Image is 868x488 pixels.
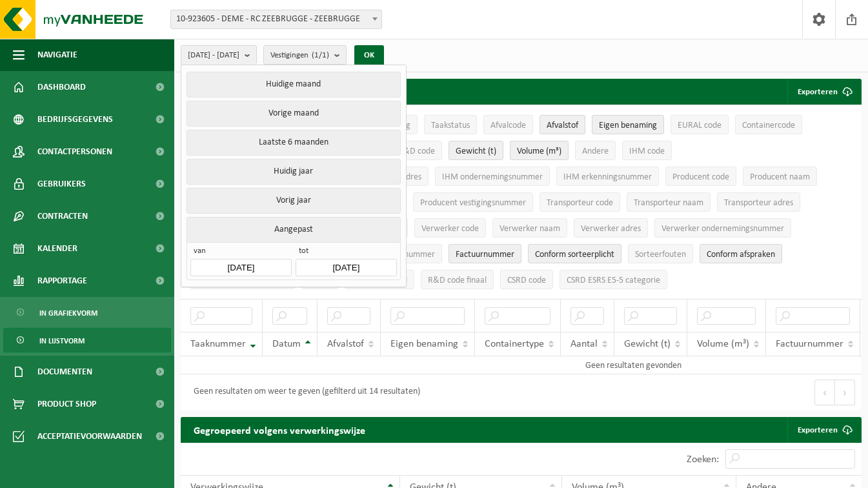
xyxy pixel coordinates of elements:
[414,218,486,238] button: Verwerker codeVerwerker code: Activate to sort
[500,224,560,234] span: Verwerker naam
[39,329,85,353] span: In lijstvorm
[442,172,543,182] span: IHM ondernemingsnummer
[391,141,442,160] button: R&D codeR&amp;D code: Activate to sort
[456,250,514,259] span: Factuurnummer
[456,147,496,156] span: Gewicht (t)
[296,246,396,259] span: tot
[787,79,860,105] button: Exporteren
[171,10,381,28] span: 10-923605 - DEME - RC ZEEBRUGGE - ZEEBRUGGE
[3,328,171,352] a: In lijstvorm
[181,45,257,65] button: [DATE] - [DATE]
[735,115,802,134] button: ContainercodeContainercode: Activate to sort
[629,147,665,156] span: IHM code
[190,246,291,259] span: van
[187,381,420,404] div: Geen resultaten om weer te geven (gefilterd uit 14 resultaten)
[678,121,722,130] span: EURAL code
[39,301,97,325] span: In grafiekvorm
[37,200,88,232] span: Contracten
[431,121,470,130] span: Taakstatus
[743,167,817,186] button: Producent naamProducent naam: Activate to sort
[312,51,329,59] count: (1/1)
[717,192,800,212] button: Transporteur adresTransporteur adres: Activate to sort
[449,244,521,263] button: FactuurnummerFactuurnummer: Activate to sort
[635,250,686,259] span: Sorteerfouten
[528,244,621,263] button: Conform sorteerplicht : Activate to sort
[507,276,546,285] span: CSRD code
[687,454,719,465] label: Zoeken:
[517,147,561,156] span: Volume (m³)
[187,130,400,156] button: Laatste 6 maanden
[187,217,400,242] button: Aangepast
[37,168,86,200] span: Gebruikers
[435,167,550,186] button: IHM ondernemingsnummerIHM ondernemingsnummer: Activate to sort
[634,198,703,208] span: Transporteur naam
[187,72,400,97] button: Huidige maand
[398,147,435,156] span: R&D code
[390,339,458,349] span: Eigen benaming
[272,339,301,349] span: Datum
[37,356,92,388] span: Documenten
[420,198,526,208] span: Producent vestigingsnummer
[654,218,791,238] button: Verwerker ondernemingsnummerVerwerker ondernemingsnummer: Activate to sort
[485,339,544,349] span: Containertype
[750,172,810,182] span: Producent naam
[724,198,793,208] span: Transporteur adres
[547,198,613,208] span: Transporteur code
[556,167,659,186] button: IHM erkenningsnummerIHM erkenningsnummer: Activate to sort
[187,159,400,185] button: Huidig jaar
[483,115,533,134] button: AfvalcodeAfvalcode: Activate to sort
[581,224,641,234] span: Verwerker adres
[181,417,378,442] h2: Gegroepeerd volgens verwerkingswijze
[421,270,494,289] button: R&D code finaalR&amp;D code finaal: Activate to sort
[187,101,400,127] button: Vorige maand
[188,46,239,65] span: [DATE] - [DATE]
[170,10,382,29] span: 10-923605 - DEME - RC ZEEBRUGGE - ZEEBRUGGE
[540,192,620,212] button: Transporteur codeTransporteur code: Activate to sort
[413,192,533,212] button: Producent vestigingsnummerProducent vestigingsnummer: Activate to sort
[665,167,736,186] button: Producent codeProducent code: Activate to sort
[700,244,782,263] button: Conform afspraken : Activate to sort
[599,121,657,130] span: Eigen benaming
[835,380,855,405] button: Next
[354,45,384,66] button: OK
[37,420,142,452] span: Acceptatievoorwaarden
[814,380,835,405] button: Previous
[428,276,487,285] span: R&D code finaal
[424,115,477,134] button: TaakstatusTaakstatus: Activate to sort
[567,276,660,285] span: CSRD ESRS E5-5 categorie
[535,250,614,259] span: Conform sorteerplicht
[671,115,729,134] button: EURAL codeEURAL code: Activate to sort
[628,244,693,263] button: SorteerfoutenSorteerfouten: Activate to sort
[570,339,598,349] span: Aantal
[37,265,87,297] span: Rapportage
[37,136,112,168] span: Contactpersonen
[672,172,729,182] span: Producent code
[37,39,77,71] span: Navigatie
[492,218,567,238] button: Verwerker naamVerwerker naam: Activate to sort
[560,270,667,289] button: CSRD ESRS E5-5 categorieCSRD ESRS E5-5 categorie: Activate to sort
[787,417,860,443] a: Exporteren
[421,224,479,234] span: Verwerker code
[449,141,503,160] button: Gewicht (t)Gewicht (t): Activate to sort
[3,300,171,325] a: In grafiekvorm
[540,115,585,134] button: AfvalstofAfvalstof: Activate to sort
[707,250,775,259] span: Conform afspraken
[500,270,553,289] button: CSRD codeCSRD code: Activate to sort
[592,115,664,134] button: Eigen benamingEigen benaming: Activate to sort
[624,339,671,349] span: Gewicht (t)
[327,339,364,349] span: Afvalstof
[575,141,616,160] button: AndereAndere: Activate to sort
[510,141,569,160] button: Volume (m³)Volume (m³): Activate to sort
[190,339,246,349] span: Taaknummer
[263,45,347,65] button: Vestigingen(1/1)
[697,339,749,349] span: Volume (m³)
[563,172,652,182] span: IHM erkenningsnummer
[582,147,609,156] span: Andere
[37,71,86,103] span: Dashboard
[661,224,784,234] span: Verwerker ondernemingsnummer
[270,46,329,65] span: Vestigingen
[37,232,77,265] span: Kalender
[574,218,648,238] button: Verwerker adresVerwerker adres: Activate to sort
[37,103,113,136] span: Bedrijfsgegevens
[187,188,400,214] button: Vorig jaar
